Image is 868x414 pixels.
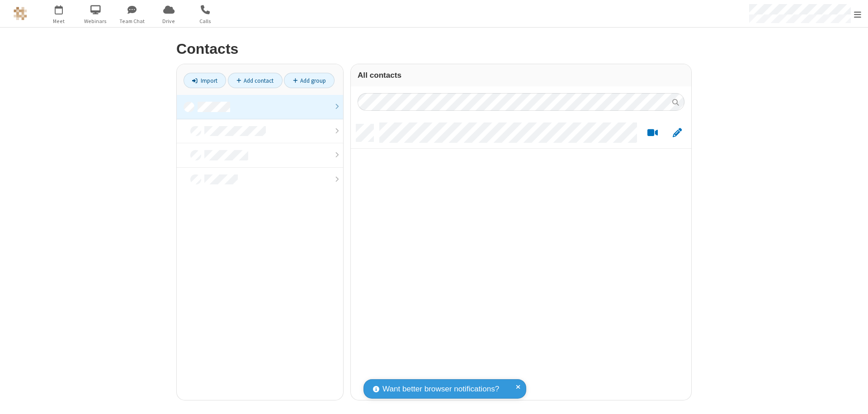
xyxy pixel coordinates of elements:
h3: All contacts [358,71,684,80]
span: Meet [42,17,76,25]
button: Edit [668,127,686,139]
img: QA Selenium DO NOT DELETE OR CHANGE [14,7,27,20]
span: Webinars [79,17,113,25]
span: Want better browser notifications? [382,383,499,395]
a: Add group [284,73,335,88]
span: Calls [189,17,222,25]
h2: Contacts [176,41,692,57]
button: Start a video meeting [644,127,661,139]
a: Add contact [228,73,283,88]
div: grid [351,118,691,400]
a: Import [184,73,226,88]
span: Team Chat [115,17,149,25]
span: Drive [152,17,186,25]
